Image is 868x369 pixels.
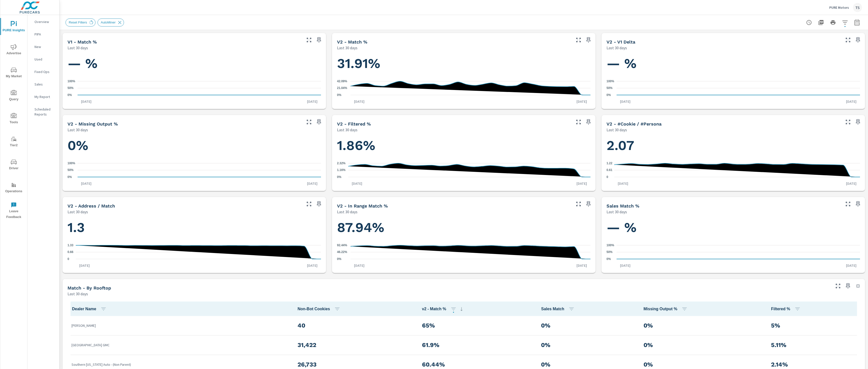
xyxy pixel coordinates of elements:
[606,86,612,90] text: 50%
[422,341,533,349] h3: 61.9%
[606,79,614,83] text: 100%
[337,203,388,208] h5: v2 - In Range Match %
[584,118,592,126] span: Save this to your personalized report
[643,360,763,369] h3: 0%
[27,105,59,118] div: Scheduled Reports
[606,243,614,247] text: 100%
[844,200,852,208] button: Make Fullscreen
[573,99,590,104] p: [DATE]
[2,136,26,148] span: Tier2
[2,182,26,194] span: Operations
[297,360,414,369] h3: 26,733
[66,20,90,24] span: Reset Filters
[606,209,627,215] p: Last 30 days
[72,306,108,312] span: Dealer Name
[574,118,582,126] button: Make Fullscreen
[67,127,88,133] p: Last 30 days
[337,250,347,254] text: 46.22%
[67,168,73,172] text: 50%
[67,250,73,254] text: 0.66
[853,3,862,12] div: TS
[606,55,860,72] h1: — %
[422,360,533,369] h3: 60.44%
[606,175,608,179] text: 0
[27,68,59,75] div: Fixed Ops
[67,285,111,290] h5: Match - By Rooftop
[584,200,592,208] span: Save this to your personalized report
[771,360,856,369] h3: 2.14%
[34,19,55,24] p: Overview
[34,69,55,74] p: Fixed Ops
[771,341,856,349] h3: 5.11%
[828,17,838,27] button: Print Report
[337,219,590,236] h1: 87.94%
[27,93,59,100] div: My Report
[854,118,862,126] span: Save this to your personalized report
[303,263,321,268] p: [DATE]
[337,45,357,51] p: Last 30 days
[541,360,635,369] h3: 0%
[67,137,321,154] h1: 0%
[67,203,115,208] h5: v2 - Address / Match
[27,55,59,63] div: Used
[76,263,93,268] p: [DATE]
[34,82,55,87] p: Sales
[337,93,341,97] text: 0%
[305,200,313,208] button: Make Fullscreen
[616,99,634,104] p: [DATE]
[67,45,88,51] p: Last 30 days
[337,243,347,247] text: 92.44%
[854,282,862,290] button: Minimize Widget
[71,323,289,328] p: [PERSON_NAME]
[297,321,414,330] h3: 40
[315,118,323,126] span: Save this to your personalized report
[305,36,313,44] button: Make Fullscreen
[71,342,289,347] p: [GEOGRAPHIC_DATA] GMC
[541,306,576,312] span: Sales Match
[77,99,95,104] p: [DATE]
[2,113,26,125] span: Tools
[573,263,590,268] p: [DATE]
[816,17,826,27] button: "Export Report to PDF"
[574,200,582,208] button: Make Fullscreen
[2,21,26,33] span: PURE Insights
[842,99,860,104] p: [DATE]
[541,341,635,349] h3: 0%
[27,30,59,38] div: PIPA
[337,175,341,179] text: 0%
[337,257,341,261] text: 0%
[27,18,59,25] div: Overview
[71,362,289,367] p: Southern [US_STATE] Auto - (Non Parent)
[348,181,366,186] p: [DATE]
[337,127,357,133] p: Last 30 days
[606,168,612,172] text: 0.61
[606,39,635,44] h5: v2 - v1 Delta
[606,127,627,133] p: Last 30 days
[97,18,124,26] div: AutoMiner
[27,43,59,50] div: New
[606,93,611,97] text: 0%
[297,341,414,349] h3: 31,422
[350,263,368,268] p: [DATE]
[67,86,73,90] text: 50%
[606,161,612,165] text: 1.22
[840,17,850,27] button: Apply Filters
[34,94,55,99] p: My Report
[771,306,802,312] span: Filtered %
[852,17,862,27] button: Select Date Range
[67,175,72,179] text: 0%
[27,80,59,88] div: Sales
[842,181,860,186] p: [DATE]
[67,121,118,126] h5: v2 - Missing Output %
[606,203,639,208] h5: Sales Match %
[422,306,464,312] span: v2 - Match %
[315,200,323,208] span: Save this to your personalized report
[337,79,347,83] text: 42.09%
[2,67,26,79] span: My Market
[2,202,26,220] span: Leave Feedback
[2,159,26,171] span: Driver
[2,90,26,102] span: Query
[305,118,313,126] button: Make Fullscreen
[337,86,347,90] text: 21.04%
[315,36,323,44] span: Save this to your personalized report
